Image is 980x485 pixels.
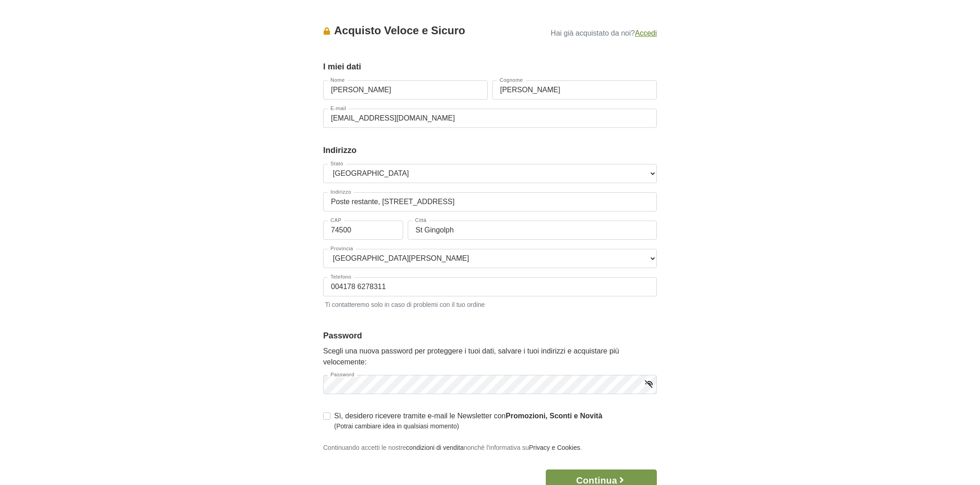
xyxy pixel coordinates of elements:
input: Indirizzo [323,192,657,211]
small: (Potrai cambiare idea in qualsiasi momento) [334,422,602,431]
label: Indirizzo [328,190,354,195]
p: Hai già acquistato da noi? [534,26,657,39]
input: Nome [323,80,488,100]
legend: Password [323,330,657,342]
input: CAP [323,221,403,240]
label: Telefono [328,274,354,279]
label: Cognome [497,78,526,83]
a: Privacy e Cookies [529,444,580,451]
input: Telefono [323,277,657,296]
legend: Indirizzo [323,144,657,157]
div: Acquisto Veloce e Sicuro [323,22,534,39]
label: Provincia [328,246,356,251]
input: Cognome [492,80,657,100]
legend: I miei dati [323,61,657,73]
a: condizioni di vendita [406,444,463,451]
label: Nome [328,78,347,83]
input: Città [408,221,657,240]
small: Ti contatteremo solo in caso di problemi con il tuo ordine [323,298,657,310]
label: E-mail [328,106,349,111]
label: CAP [328,218,344,223]
label: Sì, desidero ricevere tramite e-mail le Newsletter con [334,411,602,431]
input: E-mail [323,109,657,128]
label: Password [328,372,357,377]
label: Stato [328,161,346,166]
small: Continuando accetti le nostre nonchè l'informativa su . [323,444,582,451]
a: Accedi [635,29,657,37]
strong: Promozioni, Sconti e Novità [506,412,602,420]
label: Città [412,218,429,223]
p: Scegli una nuova password per proteggere i tuoi dati, salvare i tuoi indirizzi e acquistare più v... [323,346,657,368]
